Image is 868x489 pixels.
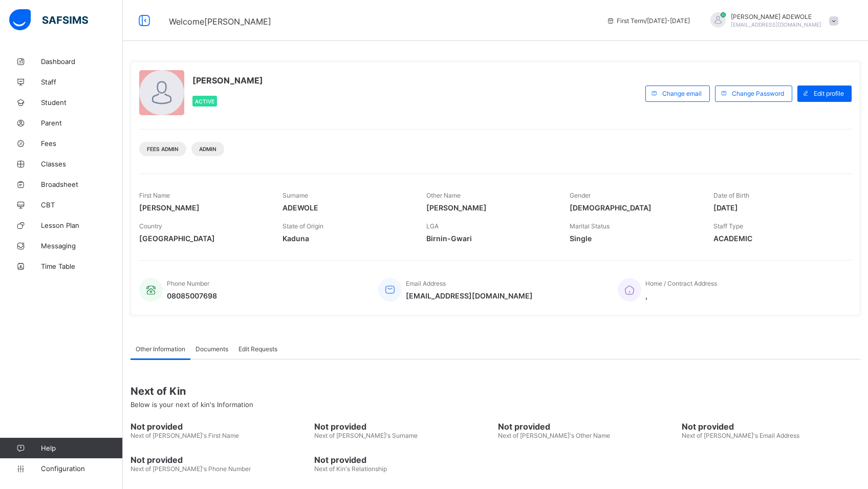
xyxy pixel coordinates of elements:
[41,201,123,209] span: CBT
[131,421,309,432] span: Not provided
[139,203,267,212] span: [PERSON_NAME]
[167,280,209,287] span: Phone Number
[147,146,179,152] span: Fees Admin
[645,280,717,287] span: Home / Contract Address
[41,221,123,229] span: Lesson Plan
[682,432,799,439] span: Next of [PERSON_NAME]'s Email Address
[283,222,323,230] span: State of Origin
[41,242,123,250] span: Messaging
[406,280,446,287] span: Email Address
[426,203,554,212] span: [PERSON_NAME]
[314,421,493,432] span: Not provided
[167,291,217,300] span: 08085007698
[713,234,841,243] span: ACADEMIC
[570,222,610,230] span: Marital Status
[426,192,461,199] span: Other Name
[498,421,677,432] span: Not provided
[731,13,821,20] span: [PERSON_NAME] ADEWOLE
[238,345,277,353] span: Edit Requests
[700,12,843,29] div: OLUBUNMIADEWOLE
[41,119,123,127] span: Parent
[139,192,170,199] span: First Name
[131,400,253,409] span: Below is your next of kin's Information
[570,234,698,243] span: Single
[192,75,263,86] span: [PERSON_NAME]
[41,160,123,168] span: Classes
[570,192,591,199] span: Gender
[283,203,410,212] span: ADEWOLE
[731,22,821,28] span: [EMAIL_ADDRESS][DOMAIN_NAME]
[41,262,123,270] span: Time Table
[41,78,123,86] span: Staff
[41,98,123,107] span: Student
[426,222,439,230] span: LGA
[645,291,717,300] span: ,
[314,455,493,465] span: Not provided
[314,432,418,439] span: Next of [PERSON_NAME]'s Surname
[406,291,533,300] span: [EMAIL_ADDRESS][DOMAIN_NAME]
[606,17,690,25] span: session/term information
[131,385,860,397] span: Next of Kin
[814,90,844,97] span: Edit profile
[41,57,123,66] span: Dashboard
[283,234,410,243] span: Kaduna
[570,203,698,212] span: [DEMOGRAPHIC_DATA]
[41,444,122,452] span: Help
[41,139,123,147] span: Fees
[131,465,251,473] span: Next of [PERSON_NAME]'s Phone Number
[41,180,123,188] span: Broadsheet
[732,90,784,97] span: Change Password
[131,455,309,465] span: Not provided
[139,234,267,243] span: [GEOGRAPHIC_DATA]
[314,465,387,473] span: Next of Kin's Relationship
[682,421,860,432] span: Not provided
[9,9,88,31] img: safsims
[498,432,610,439] span: Next of [PERSON_NAME]'s Other Name
[713,222,743,230] span: Staff Type
[199,146,216,152] span: Admin
[283,192,308,199] span: Surname
[41,464,122,473] span: Configuration
[196,345,228,353] span: Documents
[662,90,702,97] span: Change email
[195,98,214,104] span: Active
[169,16,271,27] span: Welcome [PERSON_NAME]
[713,192,749,199] span: Date of Birth
[713,203,841,212] span: [DATE]
[426,234,554,243] span: Birnin-Gwari
[139,222,162,230] span: Country
[136,345,185,353] span: Other Information
[131,432,239,439] span: Next of [PERSON_NAME]'s First Name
